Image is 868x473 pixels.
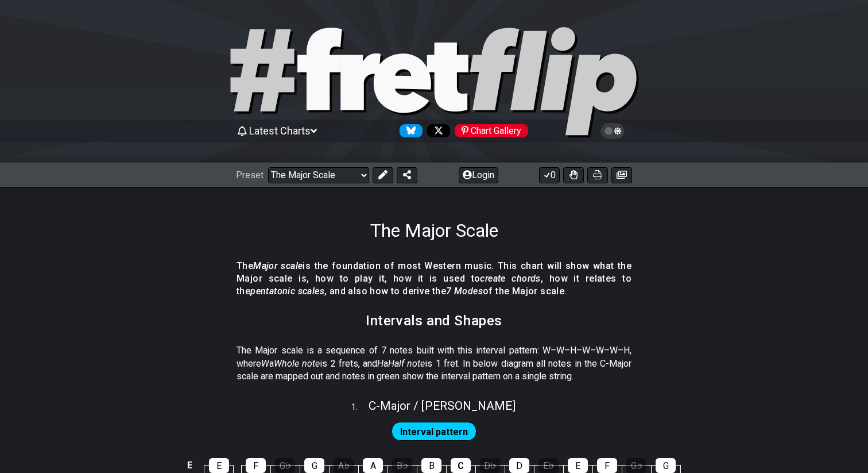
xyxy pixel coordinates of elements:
[421,458,441,473] div: B
[253,260,303,271] em: Major scale
[480,273,540,284] em: create chords
[395,124,423,137] a: Follow #fretflip at Bluesky
[274,358,320,369] em: Whole note
[237,260,631,298] h4: The is the foundation of most Western music. This chart will show what the Major scale is, how to...
[451,458,471,473] div: C
[268,167,369,183] select: Preset
[450,124,528,137] a: #fretflip at Pinterest
[370,220,498,241] h1: The Major Scale
[246,458,266,473] div: F
[480,458,500,473] div: D♭
[369,399,516,413] span: C - Major / [PERSON_NAME]
[568,458,588,473] div: E
[334,458,354,473] div: A♭
[388,358,425,369] em: Half note
[455,124,528,137] div: Chart Gallery
[446,286,483,297] em: 7 Modes
[236,170,263,180] span: Preset
[351,401,369,414] span: 1 .
[392,458,412,473] div: B♭
[597,458,617,473] div: F
[626,458,646,473] div: G♭
[587,167,608,183] button: Print
[250,286,324,297] em: pentatonic scales
[423,124,450,137] a: Follow #fretflip at X
[377,358,383,369] em: H
[459,167,498,183] button: Login
[373,167,393,183] button: Edit Preset
[275,458,295,473] div: G♭
[366,314,502,327] h2: Intervals and Shapes
[209,458,229,473] div: E
[304,458,324,473] div: G
[509,458,529,473] div: D
[363,458,383,473] div: A
[400,424,468,440] span: First enable full edit mode to edit
[538,458,559,473] div: E♭
[249,125,311,137] span: Latest Charts
[237,344,631,383] p: The Major scale is a sequence of 7 notes built with this interval pattern: W–W–H–W–W–W–H, where a...
[261,358,269,369] em: W
[563,167,584,183] button: Toggle Dexterity for all fretkits
[606,126,619,136] span: Toggle light / dark theme
[539,167,560,183] button: 0
[656,458,676,473] div: G
[611,167,632,183] button: Create image
[397,167,417,183] button: Share Preset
